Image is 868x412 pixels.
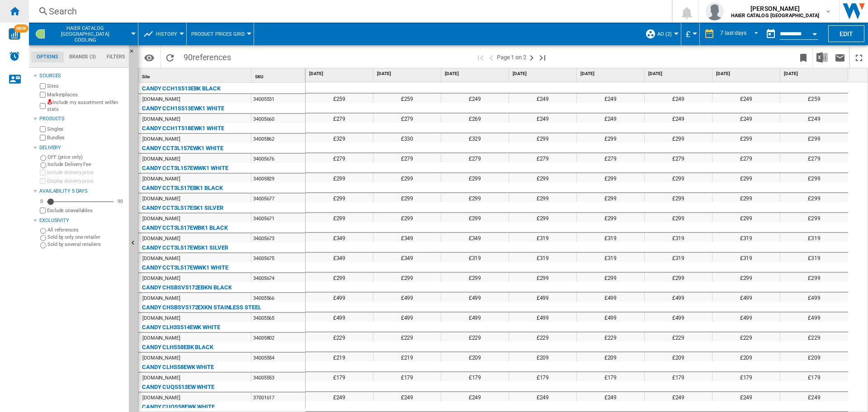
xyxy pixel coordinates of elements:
[142,115,180,124] div: [DOMAIN_NAME]
[142,262,228,273] div: CANDY CCT3L517EWWK1 WHITE
[47,154,125,161] label: OFF (price only)
[509,153,576,162] div: £279
[780,213,848,222] div: £299
[306,313,373,322] div: £499
[373,173,441,182] div: £299
[712,332,780,341] div: £229
[441,293,509,302] div: £499
[251,213,305,223] div: 34005671
[577,392,644,401] div: £249
[780,332,848,341] div: £229
[191,31,245,37] span: Product prices grid
[39,115,125,123] div: Products
[142,294,180,303] div: [DOMAIN_NAME]
[579,68,644,80] div: [DATE]
[526,47,537,68] button: Next page
[712,114,780,123] div: £249
[712,173,780,182] div: £299
[577,193,644,202] div: £299
[373,153,441,162] div: £279
[142,214,180,223] div: [DOMAIN_NAME]
[706,2,724,20] img: profile.jpg
[686,23,695,45] div: £
[509,253,576,262] div: £319
[142,74,150,79] span: Site
[49,5,648,18] div: Search
[780,133,848,142] div: £299
[657,31,672,37] span: AO (2)
[142,175,180,184] div: [DOMAIN_NAME]
[142,194,180,204] div: [DOMAIN_NAME]
[39,188,125,195] div: Availability 5 Days
[156,31,177,37] span: History
[47,207,125,214] label: Exclude unavailables
[306,133,373,142] div: £329
[712,372,780,381] div: £179
[373,233,441,242] div: £349
[255,74,264,79] span: SKU
[577,352,644,361] div: £209
[657,23,676,45] button: AO (2)
[251,393,305,402] div: 37001617
[577,153,644,162] div: £279
[373,293,441,302] div: £499
[712,94,780,103] div: £249
[306,352,373,361] div: £219
[441,114,509,123] div: £269
[142,163,228,174] div: CANDY CCT3L157EWWK1 WHITE
[142,342,213,353] div: CANDY CLHS58EBK BLACK
[441,193,509,202] div: £299
[309,71,371,77] span: [DATE]
[373,133,441,142] div: £330
[40,178,46,184] input: Display delivery price
[306,372,373,381] div: £179
[142,242,228,253] div: CANDY CCT3L517EWSK1 SILVER
[142,314,180,323] div: [DOMAIN_NAME]
[577,332,644,341] div: £229
[40,135,46,141] input: Bundles
[441,352,509,361] div: £209
[762,25,780,43] button: md-calendar
[577,253,644,262] div: £319
[306,332,373,341] div: £229
[441,133,509,142] div: £329
[306,293,373,302] div: £499
[645,372,712,381] div: £179
[807,24,823,41] button: Open calendar
[445,71,507,77] span: [DATE]
[686,29,690,39] span: £
[142,382,214,393] div: CANDY CUQS513EW WHITE
[251,194,305,203] div: 34005677
[251,253,305,262] div: 34005675
[40,100,46,112] input: Include my assortment within stats
[645,233,712,242] div: £319
[441,332,509,341] div: £229
[577,293,644,302] div: £499
[142,234,180,243] div: [DOMAIN_NAME]
[509,293,576,302] div: £499
[784,71,846,77] span: [DATE]
[509,332,576,341] div: £229
[782,68,848,80] div: [DATE]
[142,143,223,154] div: CANDY CCT3L157EWK1 WHITE
[306,392,373,401] div: £249
[47,169,125,176] label: Include delivery price
[47,161,125,168] label: Include Delivery Fee
[645,173,712,182] div: £299
[129,45,140,62] button: Hide
[509,372,576,381] div: £179
[47,99,52,104] img: mysite-not-bg-18x18.png
[441,253,509,262] div: £319
[142,282,231,293] div: CANDY CHSBSV5172EBKN BLACK
[373,114,441,123] div: £279
[509,213,576,222] div: £299
[47,83,125,90] label: Sites
[794,47,812,68] button: Bookmark this report
[47,197,113,206] md-slider: Availability
[142,95,180,104] div: [DOMAIN_NAME]
[142,223,228,233] div: CANDY CCT3L517EWBK1 BLACK
[712,213,780,222] div: £299
[50,25,121,43] span: HAIER CATALOG UK:Cooling
[142,302,261,313] div: CANDY CHSBSV5172EXKN STAINLESS STEEL
[39,217,125,224] div: Exclusivity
